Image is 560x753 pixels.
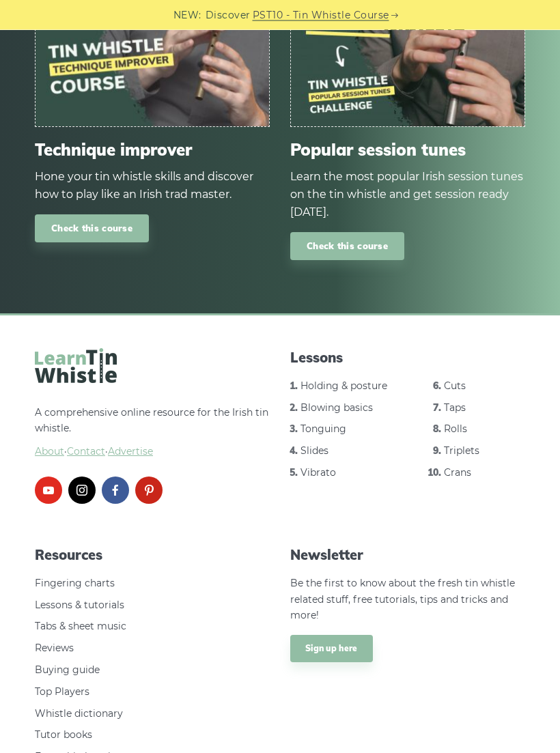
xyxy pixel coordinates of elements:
[173,8,201,23] span: NEW:
[68,477,96,505] a: instagram
[300,423,346,436] a: Tonguing
[35,621,126,633] a: Tabs & sheet music
[290,576,525,625] p: Be the first to know about the fresh tin whistle related stuff, free tutorials, tips and tricks a...
[35,642,74,655] a: Reviews
[35,686,89,698] a: Top Players
[253,8,389,23] a: PST10 - Tin Whistle Course
[67,446,153,458] a: Contact·Advertise
[444,402,466,414] a: Taps
[35,169,270,204] div: Hone your tin whistle skills and discover how to play like an Irish trad master.
[290,546,525,565] span: Newsletter
[444,423,467,436] a: Rolls
[35,406,270,461] p: A comprehensive online resource for the Irish tin whistle.
[444,467,471,479] a: Crans
[444,380,466,393] a: Cuts
[300,445,328,457] a: Slides
[290,636,373,663] a: Sign up here
[300,467,336,479] a: Vibrato
[35,708,123,720] a: Whistle dictionary
[35,141,270,160] span: Technique improver
[300,402,373,414] a: Blowing basics
[206,8,251,23] span: Discover
[290,169,525,222] div: Learn the most popular Irish session tunes on the tin whistle and get session ready [DATE].
[35,729,92,741] a: Tutor books
[108,446,153,458] span: Advertise
[290,141,525,160] span: Popular session tunes
[135,477,163,505] a: pinterest
[67,446,105,458] span: Contact
[444,445,479,457] a: Triplets
[35,446,64,458] a: About
[35,477,62,505] a: youtube
[35,349,117,384] img: LearnTinWhistle.com
[35,546,270,565] span: Resources
[35,215,149,243] a: Check this course
[102,477,129,505] a: facebook
[35,578,115,590] a: Fingering charts
[290,233,404,261] a: Check this course
[35,444,270,461] span: ·
[35,599,124,612] a: Lessons & tutorials
[300,380,387,393] a: Holding & posture
[290,349,525,368] span: Lessons
[35,664,100,677] a: Buying guide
